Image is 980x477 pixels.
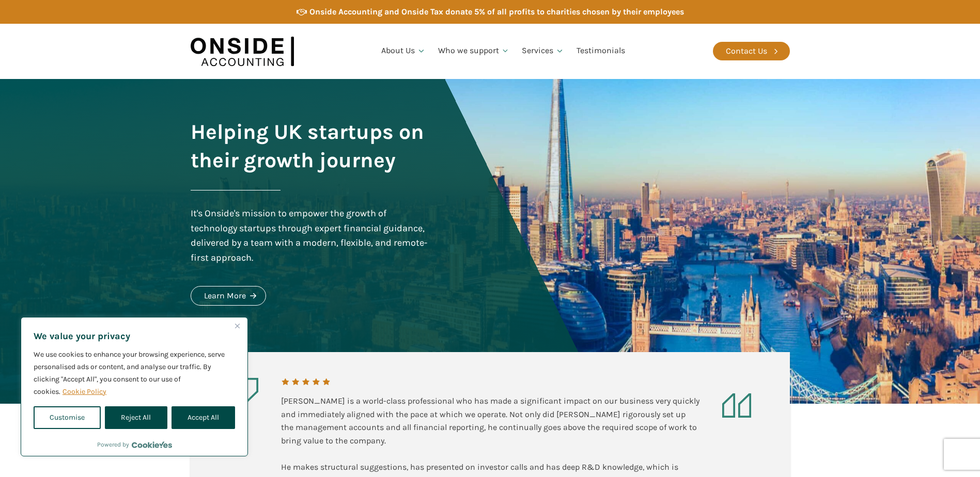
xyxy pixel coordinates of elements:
[97,439,172,450] div: Powered by
[231,320,243,332] button: Close
[570,34,631,69] a: Testimonials
[105,406,167,429] button: Reject All
[62,387,107,396] a: Cookie Policy
[309,5,684,19] div: Onside Accounting and Onside Tax donate 5% of all profits to charities chosen by their employees
[726,44,767,58] div: Contact Us
[191,31,294,71] img: Onside Accounting
[132,441,172,448] a: Visit CookieYes website
[235,324,240,328] img: Close
[21,317,248,456] div: We value your privacy
[34,406,101,429] button: Customise
[191,286,266,306] a: Learn More
[204,289,246,303] div: Learn More
[516,34,570,69] a: Services
[191,118,430,174] h1: Helping UK startups on their growth journey
[172,406,235,429] button: Accept All
[34,348,235,398] p: We use cookies to enhance your browsing experience, serve personalised ads or content, and analys...
[432,34,516,69] a: Who we support
[191,206,430,265] div: It's Onside's mission to empower the growth of technology startups through expert financial guida...
[713,42,790,60] a: Contact Us
[375,34,432,69] a: About Us
[34,330,235,342] p: We value your privacy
